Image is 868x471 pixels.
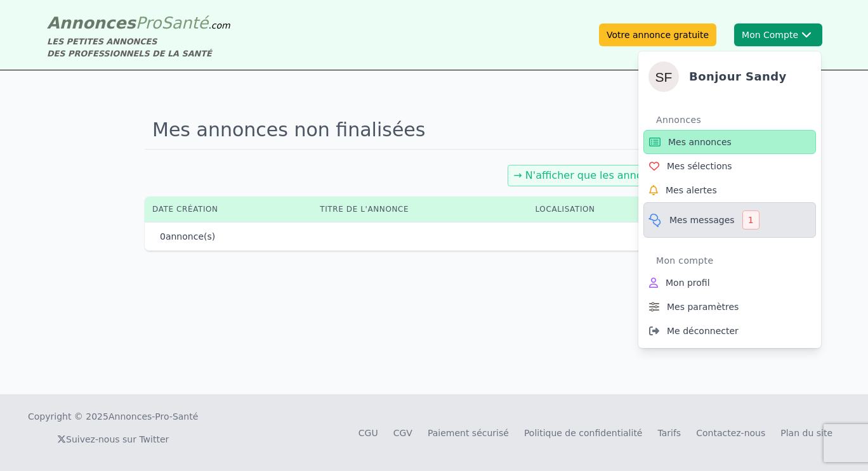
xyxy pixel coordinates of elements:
span: Annonces [47,13,136,32]
span: Mes messages [669,214,735,226]
span: Mon profil [666,276,710,289]
th: Localisation [528,197,683,222]
a: Suivez-nous sur Twitter [57,434,169,444]
a: Mes messages1 [643,202,816,238]
span: 0 [160,231,166,242]
span: Me déconnecter [667,325,739,337]
span: Mes sélections [667,160,732,172]
button: Mon ComptesandyBonjour sandyAnnoncesMes annoncesMes sélectionsMes alertesMes messages1Mon compteM... [734,23,822,46]
th: Titre de l'annonce [312,197,527,222]
h1: Mes annonces non finalisées [145,111,723,150]
a: Mes paramètres [643,295,816,319]
span: Santé [161,13,208,32]
a: Votre annonce gratuite [599,23,716,46]
a: CGV [393,428,412,438]
span: Mes alertes [666,184,717,197]
a: Mes annonces [643,130,816,154]
a: Mes alertes [643,178,816,202]
a: Contactez-nous [696,428,765,438]
a: Annonces-Pro-Santé [109,410,198,423]
a: Mon profil [643,271,816,295]
div: Copyright © 2025 [28,410,198,423]
a: → N'afficher que les annonces diffusées [513,169,715,181]
div: Annonces [656,110,816,130]
img: sandy [648,61,679,92]
div: 1 [742,210,760,229]
p: annonce(s) [160,230,215,243]
a: Politique de confidentialité [524,428,643,438]
div: LES PETITES ANNONCES DES PROFESSIONNELS DE LA SANTÉ [47,35,230,60]
span: Mes paramètres [667,300,739,313]
a: Mes sélections [643,154,816,178]
a: CGU [358,428,378,438]
span: Mes annonces [668,136,732,148]
span: .com [208,20,230,30]
div: Mon compte [656,250,816,271]
a: Paiement sécurisé [428,428,509,438]
a: Me déconnecter [643,319,816,343]
span: Pro [136,13,162,32]
th: Date création [145,197,312,222]
a: AnnoncesProSanté.com [47,13,230,32]
a: Tarifs [657,428,681,438]
h4: Bonjour sandy [689,68,787,86]
a: Plan du site [780,428,832,438]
